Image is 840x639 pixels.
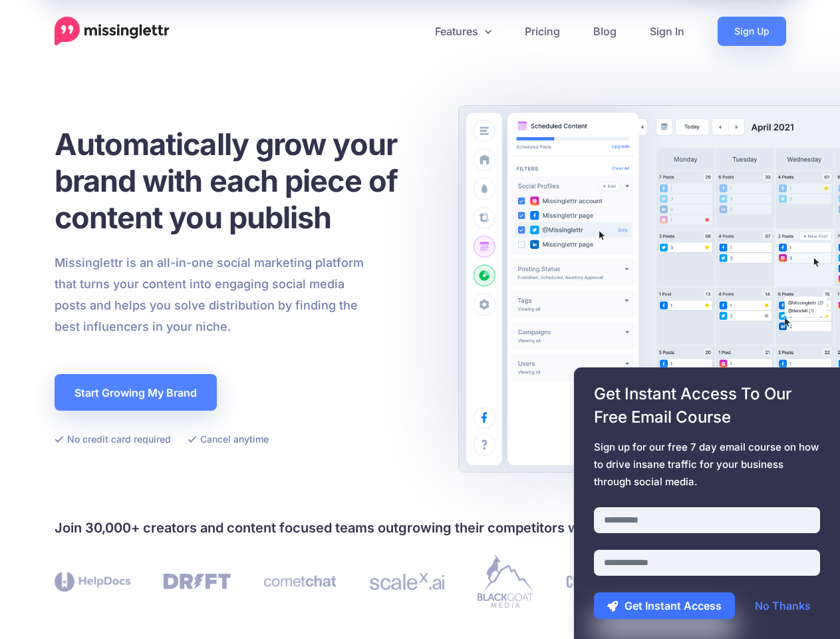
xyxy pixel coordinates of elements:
[594,592,735,619] button: Get Instant Access
[55,374,217,411] a: Start Growing My Brand
[718,17,786,46] a: Sign Up
[55,517,786,538] h4: Join 30,000+ creators and content focused teams outgrowing their competitors with Missinglettr
[55,17,170,46] a: Home
[55,252,364,337] p: Missinglettr is an all-in-one social marketing platform that turns your content into engaging soc...
[55,126,430,236] h1: Automatically grow your brand with each piece of content you publish
[633,17,701,46] a: Sign In
[577,17,633,46] a: Blog
[508,17,577,46] a: Pricing
[742,592,824,619] a: No Thanks
[594,439,820,491] span: Sign up for our free 7 day email course on how to drive insane traffic for your business through ...
[418,17,508,46] a: Features
[594,382,820,429] span: Get Instant Access To Our Free Email Course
